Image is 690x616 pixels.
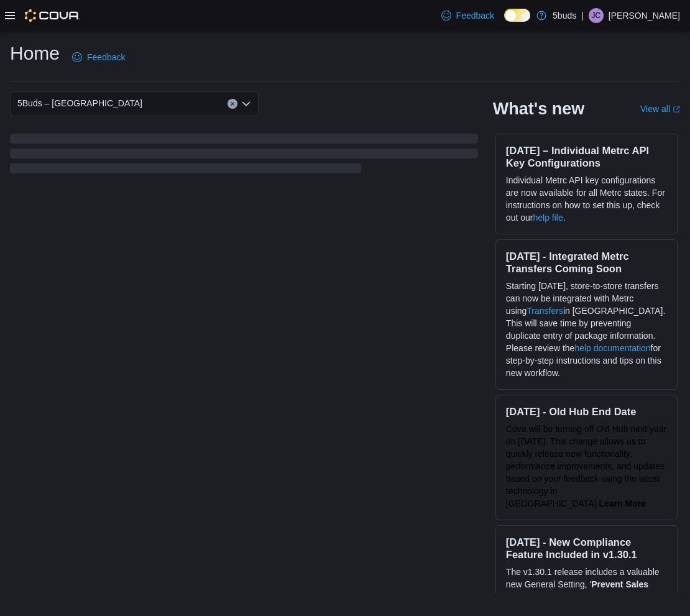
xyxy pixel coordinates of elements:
[553,8,576,23] p: 5buds
[436,3,499,28] a: Feedback
[506,174,667,224] p: Individual Metrc API key configurations are now available for all Metrc states. For instructions ...
[17,96,142,111] span: 5Buds – [GEOGRAPHIC_DATA]
[581,8,584,23] p: |
[241,99,251,109] button: Open list of options
[506,280,667,379] p: Starting [DATE], store-to-store transfers can now be integrated with Metrc using in [GEOGRAPHIC_D...
[506,405,667,418] h3: [DATE] - Old Hub End Date
[493,99,584,119] h2: What's new
[456,9,494,22] span: Feedback
[609,8,680,23] p: [PERSON_NAME]
[87,51,125,63] span: Feedback
[574,343,650,353] a: help documentation
[527,306,563,316] a: Transfers
[599,499,645,508] a: Learn More
[589,8,604,23] div: Jacob Calder
[640,104,680,114] a: View allExternal link
[506,424,666,508] span: Cova will be turning off Old Hub next year on [DATE]. This change allows us to quickly release ne...
[10,136,478,176] span: Loading
[228,99,237,109] button: Clear input
[506,144,667,169] h3: [DATE] – Individual Metrc API Key Configurations
[67,45,130,70] a: Feedback
[592,8,601,23] span: JC
[673,106,680,113] svg: External link
[533,213,563,223] a: help file
[10,41,60,66] h1: Home
[506,250,667,275] h3: [DATE] - Integrated Metrc Transfers Coming Soon
[25,9,80,22] img: Cova
[506,536,667,561] h3: [DATE] - New Compliance Feature Included in v1.30.1
[504,9,530,22] input: Dark Mode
